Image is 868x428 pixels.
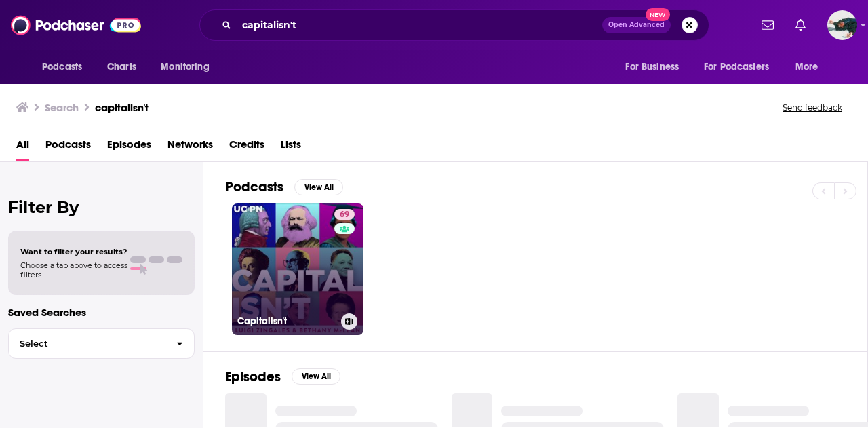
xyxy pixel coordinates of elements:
button: Send feedback [778,102,846,113]
img: Podchaser - Follow, Share and Rate Podcasts [11,12,141,38]
h3: Capitalisn't [237,315,336,327]
input: Search podcasts, credits, & more... [237,14,602,36]
a: Lists [281,134,301,161]
span: Charts [107,58,136,77]
a: 69Capitalisn't [232,203,363,335]
a: Episodes [107,134,151,161]
button: open menu [786,54,835,80]
h2: Episodes [225,368,281,385]
a: Show notifications dropdown [790,14,811,37]
span: Open Advanced [608,22,665,28]
h3: Search [45,101,79,114]
span: Monitoring [161,58,209,77]
a: PodcastsView All [225,178,343,195]
button: open menu [695,54,789,80]
button: open menu [33,54,100,80]
span: Podcasts [42,58,82,77]
a: Networks [167,134,213,161]
h3: capitalisn't [95,101,149,114]
a: Credits [229,134,264,161]
button: Select [8,328,195,359]
p: Saved Searches [8,306,195,319]
button: View All [292,368,340,385]
span: More [795,58,818,77]
span: New [646,8,670,21]
img: User Profile [827,10,857,40]
button: Open AdvancedNew [602,17,671,33]
a: 69 [334,209,355,220]
button: Show profile menu [827,10,857,40]
a: All [16,134,29,161]
button: open menu [616,54,696,80]
button: View All [294,179,343,195]
span: For Business [625,58,679,77]
h2: Podcasts [225,178,283,195]
a: EpisodesView All [225,368,340,385]
div: Search podcasts, credits, & more... [199,9,709,41]
a: Show notifications dropdown [756,14,779,37]
h2: Filter By [8,197,195,217]
span: 69 [340,208,349,222]
span: Choose a tab above to access filters. [20,260,127,279]
a: Charts [98,54,144,80]
a: Podcasts [45,134,91,161]
span: For Podcasters [704,58,769,77]
span: Want to filter your results? [20,247,127,256]
span: Logged in as fsg.publicity [827,10,857,40]
button: open menu [151,54,226,80]
span: Select [9,339,165,348]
